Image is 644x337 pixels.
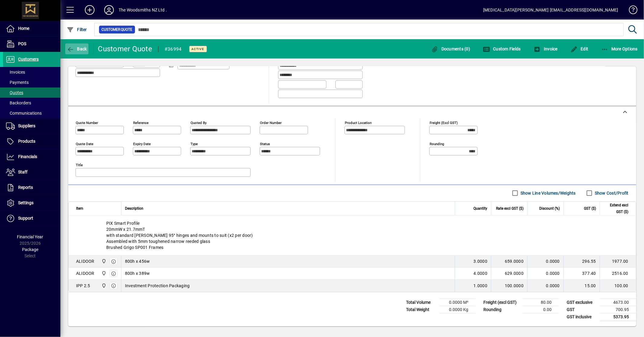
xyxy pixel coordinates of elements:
mat-label: Rounding [430,141,444,146]
a: Communications [3,108,60,118]
span: Quantity [473,205,487,212]
a: POS [3,37,60,52]
button: Documents (0) [429,43,472,54]
a: Support [3,211,60,226]
a: Staff [3,165,60,180]
a: Home [3,21,60,36]
td: 377.40 [563,268,600,280]
span: Financial Year [17,234,43,239]
a: Financials [3,149,60,164]
span: Support [18,216,33,221]
span: Settings [18,200,34,205]
mat-label: Expiry date [133,141,151,146]
span: The Woodsmiths [100,270,107,277]
a: Suppliers [3,119,60,134]
td: 0.0000 M³ [439,299,476,306]
mat-label: Reference [133,120,149,125]
td: 296.55 [563,256,600,268]
span: Investment Protection Packaging [125,283,190,289]
span: Communications [6,111,42,116]
span: Customers [18,57,39,62]
span: Back [67,46,87,51]
span: Payments [6,80,29,85]
button: Filter [65,24,88,35]
a: Reports [3,180,60,195]
button: Edit [569,43,590,54]
td: 5373.95 [600,313,636,321]
span: More Options [601,46,638,51]
td: GST exclusive [564,299,600,306]
td: Rounding [480,306,523,313]
a: Invoices [3,67,60,77]
label: Show Line Volumes/Weights [519,190,576,196]
span: The Woodsmiths [100,282,107,289]
div: #36994 [165,44,182,54]
mat-label: Quote number [76,120,98,125]
span: Staff [18,170,27,174]
a: Quotes [3,87,60,98]
button: More Options [600,43,639,54]
button: Profile [99,5,119,15]
span: Quotes [6,90,23,95]
div: ALIDOOR [76,270,95,276]
div: Customer Quote [98,44,152,54]
td: 15.00 [563,280,600,292]
a: Payments [3,77,60,87]
span: Invoices [6,70,25,75]
div: 659.0000 [495,258,524,264]
mat-label: Status [260,141,270,146]
td: 4673.00 [600,299,636,306]
td: Total Weight [403,306,439,313]
td: 0.0000 [527,268,563,280]
button: Custom Fields [481,43,522,54]
td: 100.00 [600,280,636,292]
div: IPP 2.5 [76,283,90,289]
span: Reports [18,185,33,190]
span: Filter [67,27,87,32]
button: Back [65,43,88,54]
span: Discount (%) [539,205,560,212]
td: 1977.00 [600,256,636,268]
td: GST [564,306,600,313]
a: Settings [3,196,60,211]
span: Extend excl GST ($) [604,202,628,215]
td: Total Volume [403,299,439,306]
mat-label: Product location [345,120,372,125]
div: 629.0000 [495,270,524,276]
mat-label: Order number [260,120,282,125]
span: 800h x 456w [125,258,150,264]
td: GST inclusive [564,313,600,321]
span: 800h x 389w [125,270,150,276]
mat-label: Freight (excl GST) [430,120,458,125]
span: Invoice [533,46,558,51]
td: 0.00 [523,306,559,313]
button: Invoice [532,43,559,54]
span: Suppliers [18,123,35,128]
span: Customer Quote [101,27,133,33]
td: 0.0000 Kg [439,306,476,313]
span: Rate excl GST ($) [496,205,524,212]
app-page-header-button: Back [60,43,94,54]
span: 3.0000 [474,258,488,264]
td: Freight (excl GST) [480,299,523,306]
span: 1.0000 [474,283,488,289]
mat-label: Quote date [76,141,93,146]
span: Description [125,205,143,212]
a: Backorders [3,98,60,108]
mat-label: Title [76,163,83,167]
a: Knowledge Base [624,1,636,21]
div: [MEDICAL_DATA][PERSON_NAME] [EMAIL_ADDRESS][DOMAIN_NAME] [483,5,618,15]
span: Item [76,205,83,212]
span: Backorders [6,100,31,105]
button: Add [80,5,99,15]
td: 0.0000 [527,256,563,268]
label: Show Cost/Profit [594,190,629,196]
a: Products [3,134,60,149]
span: Package [22,247,38,252]
div: The Woodsmiths NZ Ltd . [119,5,167,15]
div: 100.0000 [495,283,524,289]
td: 700.95 [600,306,636,313]
div: ALIDOOR [76,258,95,264]
span: GST ($) [584,205,596,212]
td: 2516.00 [600,268,636,280]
